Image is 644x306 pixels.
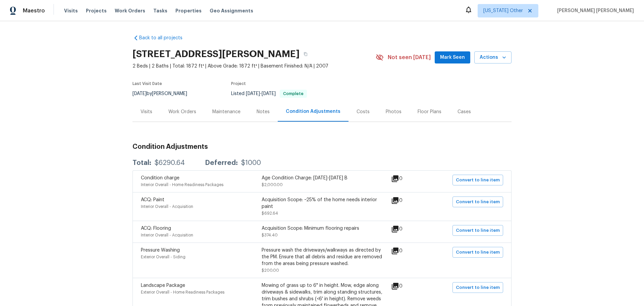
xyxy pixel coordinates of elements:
[132,160,151,166] div: Total:
[262,211,278,215] span: $692.64
[418,108,441,115] div: Floor Plans
[286,108,340,115] div: Condition Adjustments
[262,247,382,267] div: Pressure wash the driveways/walkways as directed by the PM. Ensure that all debris and residue ar...
[456,284,500,292] span: Convert to line item
[141,108,152,115] div: Visits
[132,35,197,41] a: Back to all projects
[141,233,193,237] span: Interior Overall - Acquisition
[64,7,78,14] span: Visits
[141,283,185,288] span: Landscape Package
[456,227,500,234] span: Convert to line item
[458,108,471,115] div: Cases
[132,91,147,96] span: [DATE]
[262,175,382,181] div: Age Condition Charge: [DATE]-[DATE] B
[300,48,312,60] button: Copy Address
[86,7,107,14] span: Projects
[452,196,503,207] button: Convert to line item
[141,183,223,187] span: Interior Overall - Home Readiness Packages
[175,7,202,14] span: Properties
[391,247,424,255] div: 0
[141,255,185,259] span: Exterior Overall - Siding
[388,54,431,61] span: Not seen [DATE]
[132,90,195,98] div: by [PERSON_NAME]
[262,225,382,232] div: Acquisition Scope: Minimum flooring repairs
[452,175,503,185] button: Convert to line item
[168,108,196,115] div: Work Orders
[115,7,145,14] span: Work Orders
[456,176,500,184] span: Convert to line item
[141,176,179,180] span: Condition charge
[280,92,306,96] span: Complete
[480,53,506,62] span: Actions
[262,233,278,237] span: $374.40
[262,268,279,272] span: $200.00
[246,91,276,96] span: -
[262,196,382,210] div: Acquisition Scope: ~25% of the home needs interior paint
[391,175,424,183] div: 0
[132,82,162,86] span: Last Visit Date
[456,198,500,206] span: Convert to line item
[554,7,634,14] span: [PERSON_NAME] [PERSON_NAME]
[241,160,261,166] div: $1000
[440,53,465,62] span: Mark Seen
[231,82,246,86] span: Project
[452,282,503,293] button: Convert to line item
[386,108,401,115] div: Photos
[391,282,424,290] div: 0
[132,143,512,150] h3: Condition Adjustments
[452,225,503,236] button: Convert to line item
[483,7,523,14] span: [US_STATE] Other
[141,205,193,209] span: Interior Overall - Acquisition
[132,51,300,57] h2: [STREET_ADDRESS][PERSON_NAME]
[391,196,424,205] div: 0
[452,247,503,258] button: Convert to line item
[257,108,270,115] div: Notes
[210,7,253,14] span: Geo Assignments
[155,160,185,166] div: $6290.64
[357,108,370,115] div: Costs
[435,51,470,64] button: Mark Seen
[212,108,240,115] div: Maintenance
[231,91,307,96] span: Listed
[141,198,164,202] span: ACQ: Paint
[23,7,45,14] span: Maestro
[132,63,376,70] span: 2 Beds | 2 Baths | Total: 1872 ft² | Above Grade: 1872 ft² | Basement Finished: N/A | 2007
[141,248,180,253] span: Pressure Washing
[262,91,276,96] span: [DATE]
[153,8,167,13] span: Tasks
[205,160,238,166] div: Deferred:
[246,91,260,96] span: [DATE]
[141,226,171,231] span: ACQ: Flooring
[456,249,500,256] span: Convert to line item
[474,51,512,64] button: Actions
[141,290,224,294] span: Exterior Overall - Home Readiness Packages
[262,183,283,187] span: $2,000.00
[391,225,424,233] div: 0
